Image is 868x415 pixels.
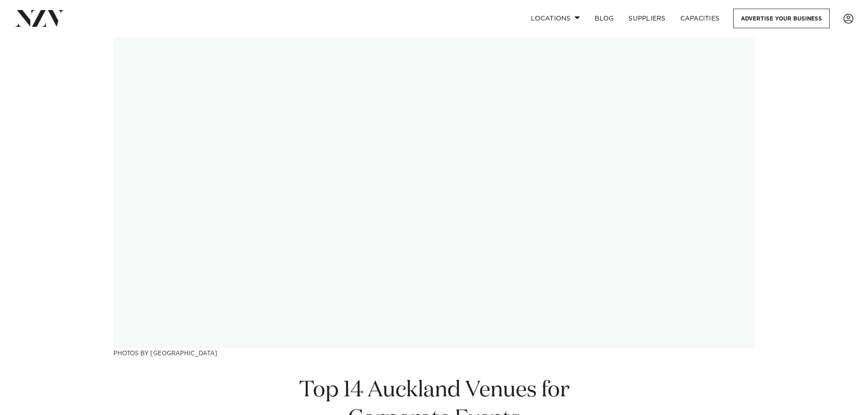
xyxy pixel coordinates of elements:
a: BLOG [587,9,621,28]
a: Advertise your business [733,9,830,28]
a: SUPPLIERS [621,9,673,28]
h3: Photos by [GEOGRAPHIC_DATA] [113,348,755,358]
a: Capacities [673,9,727,28]
a: Locations [524,9,587,28]
img: nzv-logo.png [15,10,64,26]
